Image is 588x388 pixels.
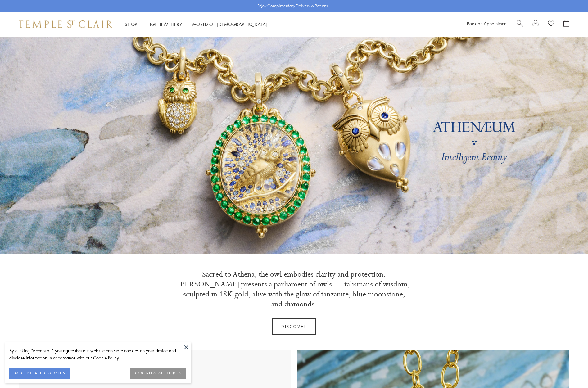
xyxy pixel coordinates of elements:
[548,20,554,29] a: View Wishlist
[257,3,328,9] p: Enjoy Complimentary Delivery & Returns
[557,359,582,382] iframe: Gorgias live chat messenger
[19,20,112,28] img: Temple St. Clair
[192,21,268,27] a: World of [DEMOGRAPHIC_DATA]World of [DEMOGRAPHIC_DATA]
[517,20,523,29] a: Search
[563,20,569,29] a: Open Shopping Bag
[130,368,186,379] button: COOKIES SETTINGS
[125,21,137,27] a: ShopShop
[178,269,410,309] p: Sacred to Athena, the owl embodies clarity and protection. [PERSON_NAME] presents a parliament of...
[125,20,268,28] nav: Main navigation
[272,318,316,335] a: Discover
[9,368,70,379] button: ACCEPT ALL COOKIES
[147,21,182,27] a: High JewelleryHigh Jewellery
[9,347,186,361] div: By clicking “Accept all”, you agree that our website can store cookies on your device and disclos...
[467,20,507,26] a: Book an Appointment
